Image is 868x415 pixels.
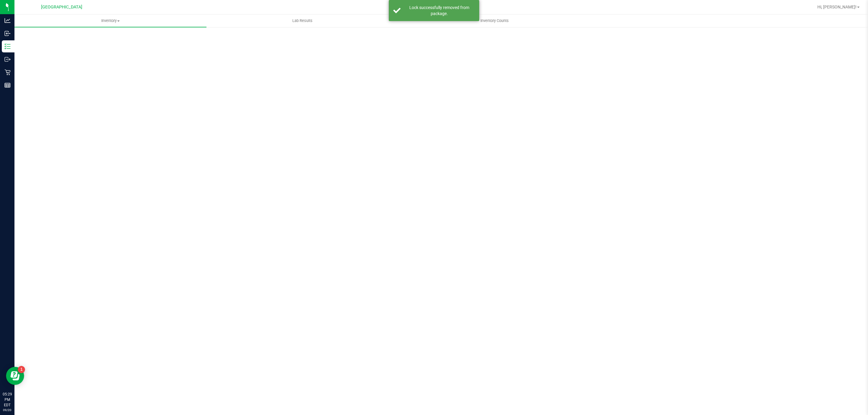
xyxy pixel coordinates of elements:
iframe: Resource center [6,367,24,385]
iframe: Resource center unread badge [18,366,25,373]
p: 09/20 [3,408,12,412]
span: Lab Results [284,18,321,23]
span: Inventory Counts [472,18,517,23]
span: Hi, [PERSON_NAME]! [817,5,857,9]
inline-svg: Inventory [5,43,11,49]
div: Lock successfully removed from package. [404,5,475,17]
inline-svg: Inbound [5,30,11,36]
p: 05:29 PM EDT [3,392,12,408]
inline-svg: Retail [5,69,11,75]
inline-svg: Outbound [5,56,11,62]
span: Inventory [14,18,206,23]
a: Inventory Counts [398,14,590,27]
inline-svg: Analytics [5,17,11,23]
inline-svg: Reports [5,82,11,88]
a: Lab Results [206,14,398,27]
a: Inventory [14,14,206,27]
span: [GEOGRAPHIC_DATA] [41,5,82,10]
